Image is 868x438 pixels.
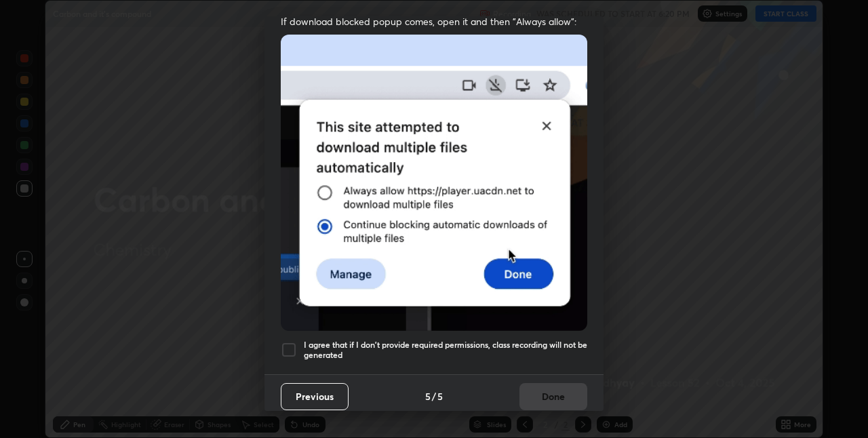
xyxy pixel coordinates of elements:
img: downloads-permission-blocked.gif [281,35,587,331]
h4: / [432,389,436,403]
h5: I agree that if I don't provide required permissions, class recording will not be generated [304,340,587,361]
span: If download blocked popup comes, open it and then "Always allow": [281,15,587,28]
h4: 5 [437,389,443,403]
h4: 5 [425,389,431,403]
button: Previous [281,383,349,410]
